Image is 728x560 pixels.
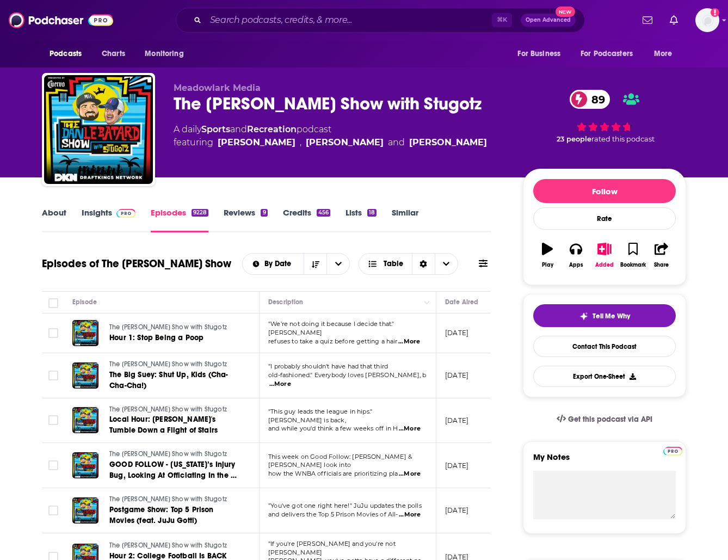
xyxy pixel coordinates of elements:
[109,370,229,390] span: The Big Suey: Shut Up, Kids (Cha-Cha-Cha!)
[445,506,468,515] p: [DATE]
[654,262,669,268] div: Share
[409,136,487,149] a: Jeremy Taché
[581,46,633,61] span: For Podcasters
[268,362,388,370] span: "I probably shouldn't have had that third
[268,424,398,432] span: and while you'd think a few weeks off in H
[326,254,349,274] button: open menu
[663,447,682,456] img: Podchaser Pro
[392,207,418,232] a: Similar
[445,461,468,470] p: [DATE]
[218,136,295,149] a: Dan Le Batard
[109,323,227,331] span: The [PERSON_NAME] Show with Stugotz
[109,495,227,503] span: The [PERSON_NAME] Show with Stugotz
[224,207,267,232] a: Reviews9
[206,11,492,29] input: Search podcasts, credits, & more...
[542,262,553,268] div: Play
[268,320,394,336] span: "We're not doing it because I decide that." [PERSON_NAME]
[109,450,227,458] span: The [PERSON_NAME] Show with Stugotz
[533,304,676,327] button: tell me why sparkleTell Me Why
[268,540,396,556] span: "If you're [PERSON_NAME] and you're not [PERSON_NAME]
[646,44,686,64] button: open menu
[268,296,303,309] div: Description
[654,46,673,61] span: More
[569,262,583,268] div: Apps
[109,495,240,504] a: The [PERSON_NAME] Show with Stugotz
[523,83,686,150] div: 89 23 peoplerated this podcast
[445,296,478,309] div: Date Aired
[48,415,58,425] span: Toggle select row
[109,414,240,436] a: Local Hour: [PERSON_NAME]'s Tumble Down a Flight of Stairs
[399,510,421,519] span: ...More
[109,360,227,368] span: The [PERSON_NAME] Show with Stugotz
[109,541,227,549] span: The [PERSON_NAME] Show with Stugotz
[72,296,97,309] div: Episode
[412,254,435,274] div: Sort Direction
[109,405,227,413] span: The [PERSON_NAME] Show with Stugotz
[9,10,113,30] img: Podchaser - Follow, Share and Rate Podcasts
[176,8,585,33] div: Search podcasts, credits, & more...
[201,124,230,134] a: Sports
[50,46,82,61] span: Podcasts
[492,13,512,27] span: ⌘ K
[44,75,153,184] a: The Dan Le Batard Show with Stugotz
[445,328,468,337] p: [DATE]
[548,406,661,433] a: Get this podcast via API
[268,371,426,379] span: old-fashioned." Everybody loves [PERSON_NAME], b
[367,209,377,217] div: 18
[533,236,562,275] button: Play
[568,415,652,424] span: Get this podcast via API
[533,207,676,230] div: Rate
[95,44,132,64] a: Charts
[48,506,58,515] span: Toggle select row
[695,8,719,32] span: Logged in as traviswinkler
[619,236,647,275] button: Bookmark
[283,207,330,232] a: Credits456
[109,450,240,459] a: The [PERSON_NAME] Show with Stugotz
[562,236,590,275] button: Apps
[573,44,649,64] button: open menu
[174,136,487,149] span: featuring
[268,408,372,424] span: "This guy leads the league in hips." [PERSON_NAME] is back,
[268,510,398,518] span: and delivers the Top 5 Prison Movies of All-
[556,7,575,17] span: New
[638,11,657,29] a: Show notifications dropdown
[359,253,458,275] button: Choose View
[695,8,719,32] button: Show profile menu
[109,405,240,415] a: The [PERSON_NAME] Show with Stugotz
[570,90,610,109] a: 89
[300,136,301,149] span: ,
[109,505,214,525] span: Postgame Show: Top 5 Prison Movies (feat. JuJu Gotti)
[151,207,208,232] a: Episodes9228
[82,207,135,232] a: InsightsPodchaser Pro
[581,90,610,109] span: 89
[590,236,619,275] button: Added
[398,337,420,346] span: ...More
[109,504,240,526] a: Postgame Show: Top 5 Prison Movies (feat. JuJu Gotti)
[579,312,588,321] img: tell me why sparkle
[174,123,487,149] div: A daily podcast
[620,262,646,268] div: Bookmark
[109,460,239,491] span: GOOD FOLLOW - [US_STATE]’s Injury Bug, Looking At Officiating In the W, The Aces’ Are Getting Hot...
[48,371,58,380] span: Toggle select row
[595,262,614,268] div: Added
[109,370,240,391] a: The Big Suey: Shut Up, Kids (Cha-Cha-Cha!)
[647,236,676,275] button: Share
[242,253,350,275] h2: Choose List sort
[445,371,468,380] p: [DATE]
[145,46,183,61] span: Monitoring
[533,366,676,387] button: Export One-Sheet
[109,323,239,333] a: The [PERSON_NAME] Show with Stugotz
[517,46,560,61] span: For Business
[109,333,239,343] a: Hour 1: Stop Being a Poop
[268,502,422,509] span: "You've got one right here!" JuJu updates the polls
[264,260,295,268] span: By Date
[557,135,591,143] span: 23 people
[593,312,630,321] span: Tell Me Why
[268,470,398,477] span: how the WNBA officials are prioritizing pla
[591,135,655,143] span: rated this podcast
[510,44,574,64] button: open menu
[137,44,198,64] button: open menu
[421,296,434,309] button: Column Actions
[109,459,240,481] a: GOOD FOLLOW - [US_STATE]’s Injury Bug, Looking At Officiating In the W, The Aces’ Are Getting Hot...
